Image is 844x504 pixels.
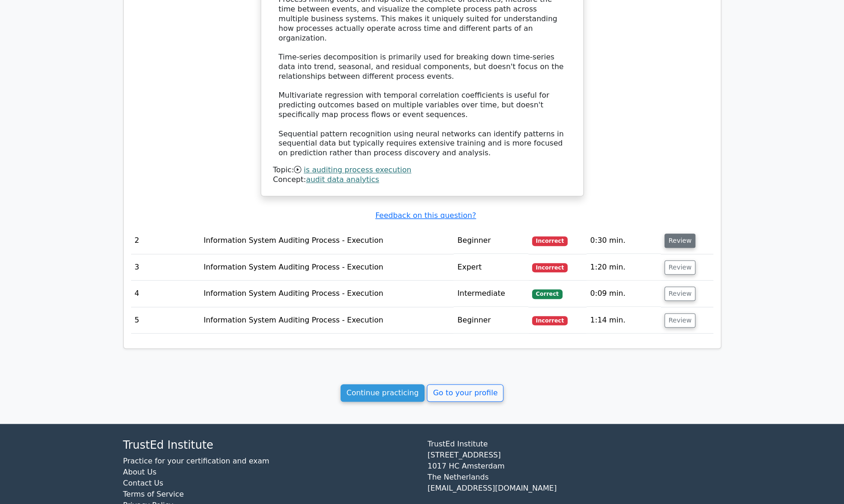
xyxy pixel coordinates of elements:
span: Incorrect [532,236,568,246]
a: is auditing process execution [304,165,411,174]
span: Correct [532,289,562,299]
td: Beginner [454,228,528,254]
button: Review [664,260,696,275]
button: Review [664,234,696,248]
div: Concept: [273,175,571,185]
td: Expert [454,254,528,281]
span: Incorrect [532,263,568,272]
a: Feedback on this question? [375,211,476,220]
td: 3 [131,254,200,281]
td: 0:30 min. [587,228,661,254]
a: Terms of Service [123,490,184,498]
span: Incorrect [532,316,568,325]
td: 4 [131,281,200,307]
button: Review [664,287,696,301]
td: 0:09 min. [587,281,661,307]
a: Contact Us [123,479,163,487]
a: About Us [123,468,156,476]
td: Information System Auditing Process - Execution [200,281,454,307]
a: Practice for your certification and exam [123,457,269,465]
h4: TrustEd Institute [123,439,417,452]
td: 5 [131,307,200,334]
div: Topic: [273,165,571,175]
a: Go to your profile [427,384,503,402]
td: Information System Auditing Process - Execution [200,254,454,281]
td: Information System Auditing Process - Execution [200,307,454,334]
td: 2 [131,228,200,254]
td: 1:20 min. [587,254,661,281]
td: 1:14 min. [587,307,661,334]
td: Intermediate [454,281,528,307]
td: Beginner [454,307,528,334]
a: Continue practicing [341,384,425,402]
a: audit data analytics [306,175,379,184]
td: Information System Auditing Process - Execution [200,228,454,254]
button: Review [664,313,696,328]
